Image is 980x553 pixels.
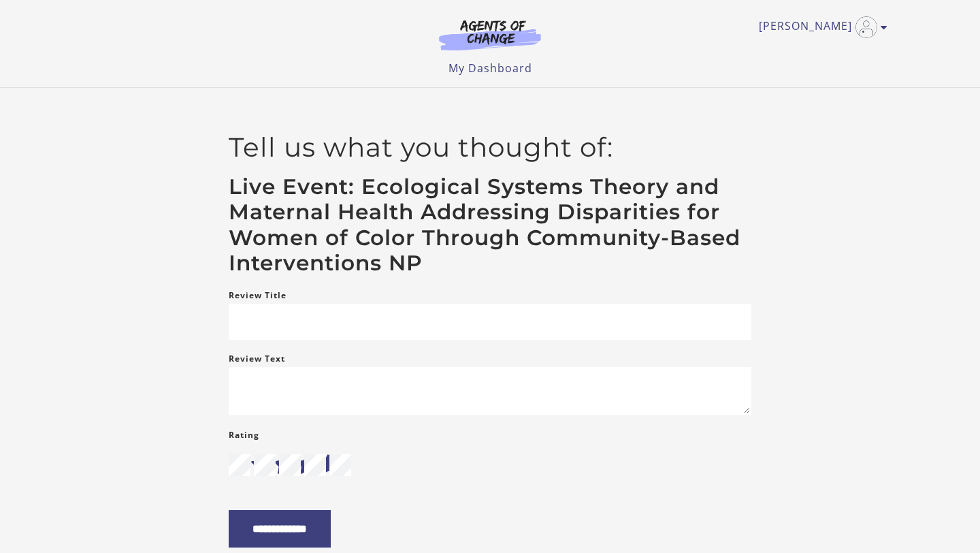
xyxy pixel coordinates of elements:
input: 3 [279,454,301,476]
i: star [229,454,250,476]
i: star [318,454,340,476]
h3: Live Event: Ecological Systems Theory and Maternal Health Addressing Disparities for Women of Col... [229,174,751,276]
input: 2 [254,454,276,476]
label: Review Title [229,287,287,304]
i: star [252,454,274,476]
span: Rating [229,429,259,441]
img: Agents of Change Logo [425,19,555,50]
input: 1 [229,454,250,476]
h2: Tell us what you thought of: [229,131,751,163]
label: Review Text [229,351,285,367]
a: My Dashboard [448,61,532,76]
input: 5 [329,454,351,476]
input: 4 [304,454,326,476]
a: Toggle menu [759,16,881,38]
